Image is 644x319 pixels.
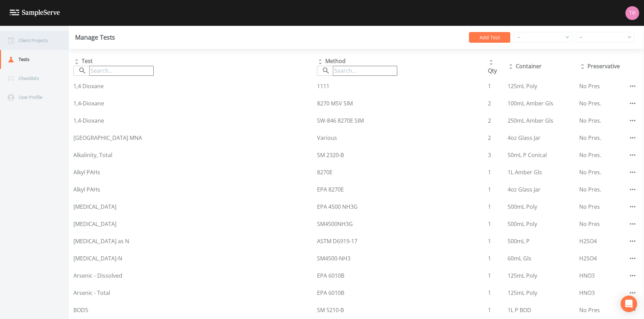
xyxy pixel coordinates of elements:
[506,215,577,233] td: 500mL Poly
[486,198,506,215] td: 1
[486,129,506,146] td: 2
[73,168,314,176] div: Alkyl PAHs
[576,32,634,42] div: --
[577,233,624,250] td: H2SO4
[315,267,486,284] td: EPA 6010B
[506,301,577,319] td: 1L P BOD
[577,181,624,198] td: No Pres.
[621,296,637,312] div: Open Intercom Messenger
[577,267,624,284] td: HNO3
[10,10,60,16] img: logo
[315,112,486,129] td: SW-846 8270E SIM
[73,116,314,125] div: 1,4-Dioxane
[486,267,506,284] td: 1
[577,129,624,146] td: No Pres.
[508,62,576,71] div: Container
[486,146,506,164] td: 3
[315,198,486,215] td: EPA 4500 NH3G
[73,306,314,314] div: BOD5
[506,267,577,284] td: 125mL Poly
[315,215,486,233] td: SM4500NH3G
[73,237,314,245] div: [MEDICAL_DATA] as N
[486,164,506,181] td: 1
[577,164,624,181] td: No Pres.
[506,284,577,301] td: 125mL Poly
[73,289,314,297] div: Arsenic - Total
[577,112,624,129] td: No Pres.
[514,32,572,42] div: --
[577,198,624,215] td: No Pres
[315,233,486,250] td: ASTM D6919-17
[486,250,506,267] td: 1
[73,220,314,228] div: [MEDICAL_DATA]
[315,164,486,181] td: 8270E
[73,203,314,211] div: [MEDICAL_DATA]
[325,57,346,65] span: Method
[89,66,154,76] input: Search...
[73,99,314,107] div: 1,4-Dioxane
[486,78,506,95] td: 1
[315,250,486,267] td: SM4500-NH3
[506,95,577,112] td: 100mL Amber Gls
[506,146,577,164] td: 50mL P Conical
[73,254,314,263] div: [MEDICAL_DATA]-N
[577,146,624,164] td: No Pres.
[486,301,506,319] td: 1
[333,66,397,76] input: Search...
[625,6,639,20] img: 939099765a07141c2f55256aeaad4ea5
[73,271,314,280] div: Arsenic - Dissolved
[315,181,486,198] td: EPA 8270E
[73,82,314,90] div: 1,4 Dioxane
[73,134,314,142] div: [GEOGRAPHIC_DATA] MNA
[577,215,624,233] td: No Pres
[506,198,577,215] td: 500mL Poly
[506,129,577,146] td: 4oz Glass Jar
[486,181,506,198] td: 1
[577,284,624,301] td: HNO3
[486,95,506,112] td: 2
[506,164,577,181] td: 1L Amber Gls
[577,78,624,95] td: No Pres
[315,95,486,112] td: 8270 MSV SIM
[577,301,624,319] td: No Pres
[73,151,314,159] div: Alkalinity, Total
[506,112,577,129] td: 250mL Amber Gls
[315,301,486,319] td: SM 5210-B
[486,284,506,301] td: 1
[488,58,504,75] div: Qty
[315,284,486,301] td: EPA 6010B
[506,233,577,250] td: 500mL P
[577,250,624,267] td: H2SO4
[486,215,506,233] td: 1
[315,78,486,95] td: 1111
[469,32,510,43] button: Add Test
[579,62,622,71] div: Preservative
[315,146,486,164] td: SM 2320-B
[75,34,115,40] div: Manage Tests
[506,78,577,95] td: 125mL Poly
[577,95,624,112] td: No Pres.
[506,181,577,198] td: 4oz Glass Jar
[486,233,506,250] td: 1
[486,112,506,129] td: 2
[506,250,577,267] td: 60mL Gls
[315,129,486,146] td: Various
[82,57,93,65] span: Test
[73,185,314,194] div: Alkyl PAHs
